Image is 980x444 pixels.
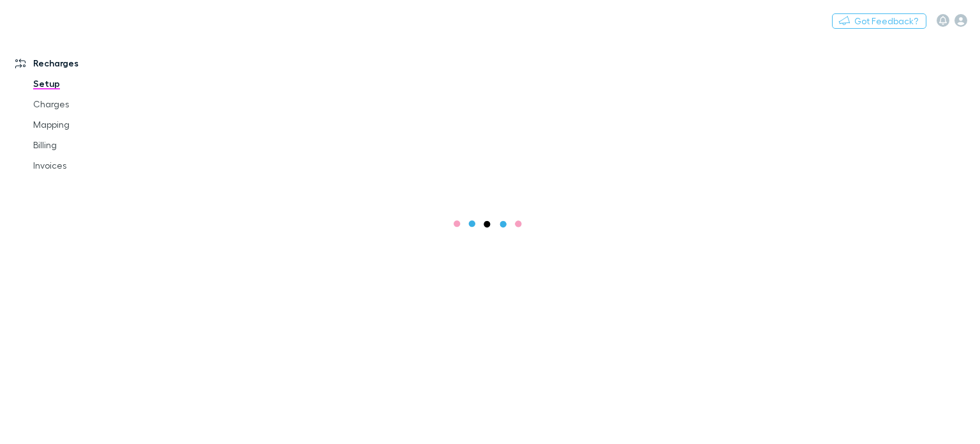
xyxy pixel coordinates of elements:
[3,53,167,73] a: Recharges
[832,13,926,29] button: Got Feedback?
[20,94,167,114] a: Charges
[20,155,167,176] a: Invoices
[20,73,167,94] a: Setup
[20,114,167,135] a: Mapping
[20,135,167,155] a: Billing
